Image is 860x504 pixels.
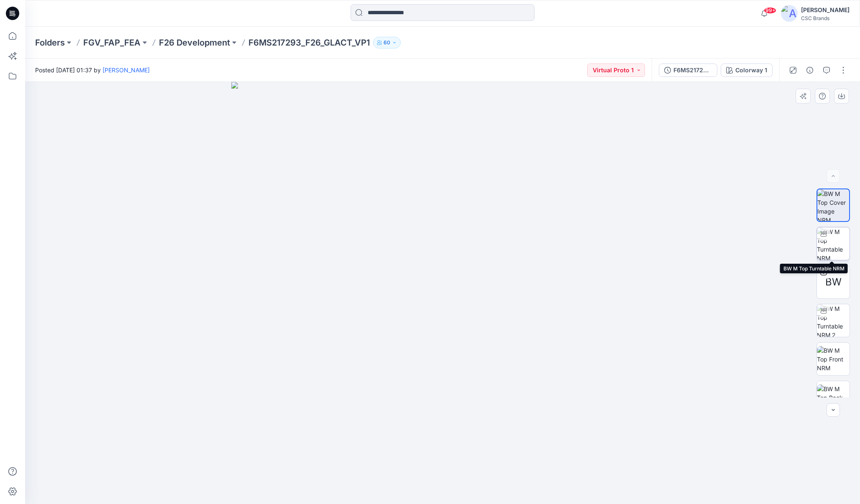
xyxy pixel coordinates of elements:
span: Posted [DATE] 01:37 by [35,66,150,74]
button: Colorway 1 [721,64,773,77]
img: BW M Top Back NRM [817,384,850,411]
img: BW M Top Turntable NRM 2 [817,304,850,337]
button: Details [803,64,816,77]
p: F6MS217293_F26_GLACT_VP1 [248,37,370,48]
p: 60 [384,38,390,47]
button: F6MS217293_F26_PAACT_VP1 [659,64,717,77]
img: BW M Top Front NRM [817,346,850,372]
div: CSC Brands [801,15,850,21]
div: Colorway 1 [735,66,767,75]
img: BW M Top Turntable NRM [817,227,850,260]
img: eyJhbGciOiJIUzI1NiIsImtpZCI6IjAiLCJzbHQiOiJzZXMiLCJ0eXAiOiJKV1QifQ.eyJkYXRhIjp7InR5cGUiOiJzdG9yYW... [231,82,654,504]
a: FGV_FAP_FEA [83,37,141,48]
a: F26 Development [159,37,230,48]
button: 60 [373,37,401,48]
img: avatar [781,5,798,22]
img: BW M Top Cover Image NRM [817,189,849,221]
span: BW [825,275,842,290]
span: 99+ [764,7,776,14]
div: [PERSON_NAME] [801,5,850,15]
a: [PERSON_NAME] [102,66,150,74]
a: Folders [35,37,65,48]
div: F6MS217293_F26_PAACT_VP1 [673,66,712,75]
